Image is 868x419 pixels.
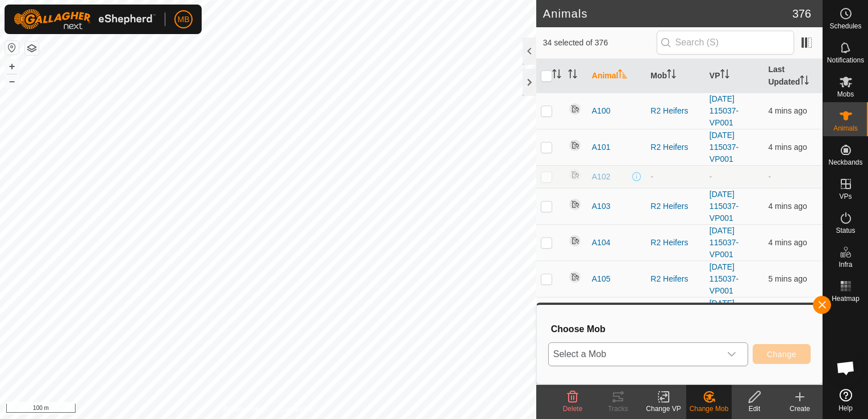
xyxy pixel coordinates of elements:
[823,384,868,416] a: Help
[710,131,738,164] a: [DATE] 115037-VP001
[592,273,611,285] span: A105
[543,37,657,49] span: 34 selected of 376
[710,172,712,181] app-display-virtual-paddock-transition: -
[829,23,861,30] span: Schedules
[768,172,771,181] span: -
[650,105,700,117] div: R2 Heifers
[792,5,811,22] span: 376
[838,261,852,268] span: Infra
[768,143,807,152] span: 10 Oct 2025, 12:05 pm
[592,141,611,153] span: A101
[543,7,792,20] h2: Animals
[592,200,611,212] span: A103
[568,71,577,80] p-sorticon: Activate to sort
[710,94,738,127] a: [DATE] 115037-VP001
[767,350,796,359] span: Change
[763,59,823,93] th: Last Updated
[686,404,732,414] div: Change Mob
[838,405,853,412] span: Help
[549,343,720,366] span: Select a Mob
[720,71,729,80] p-sorticon: Activate to sort
[650,200,700,212] div: R2 Heifers
[720,343,743,366] div: dropdown trigger
[568,234,582,248] img: returning off
[732,404,777,414] div: Edit
[650,237,700,249] div: R2 Heifers
[768,238,807,247] span: 10 Oct 2025, 12:06 pm
[710,262,738,295] a: [DATE] 115037-VP001
[568,270,582,284] img: returning off
[568,102,582,116] img: returning off
[568,168,582,182] img: returning off
[650,171,700,183] div: -
[5,41,19,55] button: Reset Map
[832,295,859,302] span: Heatmap
[768,274,807,283] span: 10 Oct 2025, 12:04 pm
[592,105,611,117] span: A100
[705,59,764,93] th: VP
[710,190,738,223] a: [DATE] 115037-VP001
[837,91,854,98] span: Mobs
[777,404,823,414] div: Create
[650,273,700,285] div: R2 Heifers
[839,193,852,200] span: VPs
[552,71,561,80] p-sorticon: Activate to sort
[587,59,646,93] th: Animal
[828,159,862,166] span: Neckbands
[595,404,641,414] div: Tracks
[768,106,807,115] span: 10 Oct 2025, 12:05 pm
[827,57,864,64] span: Notifications
[657,31,794,55] input: Search (S)
[551,324,811,334] h3: Choose Mob
[14,9,156,30] img: Gallagher Logo
[5,60,19,73] button: +
[592,237,611,249] span: A104
[568,198,582,211] img: returning off
[568,139,582,152] img: returning off
[836,227,855,234] span: Status
[223,404,266,414] a: Privacy Policy
[710,299,738,332] a: [DATE] 115037-VP001
[563,405,583,413] span: Delete
[710,226,738,259] a: [DATE] 115037-VP001
[667,71,676,80] p-sorticon: Activate to sort
[25,41,39,55] button: Map Layers
[800,77,809,86] p-sorticon: Activate to sort
[592,171,611,183] span: A102
[650,141,700,153] div: R2 Heifers
[768,202,807,211] span: 10 Oct 2025, 12:05 pm
[618,71,627,80] p-sorticon: Activate to sort
[178,14,190,26] span: MB
[833,125,858,132] span: Animals
[753,344,811,364] button: Change
[641,404,686,414] div: Change VP
[5,74,19,88] button: –
[279,404,313,414] a: Contact Us
[646,59,705,93] th: Mob
[829,351,863,385] div: Open chat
